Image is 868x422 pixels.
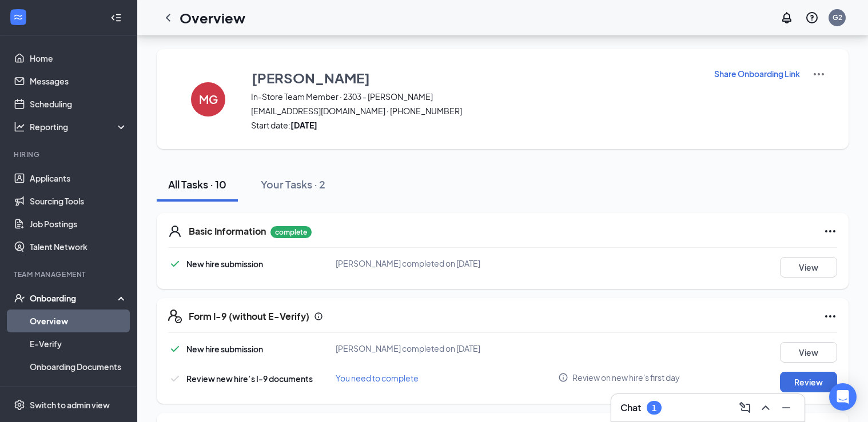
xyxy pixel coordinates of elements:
[30,292,118,304] div: Onboarding
[558,372,568,383] svg: Info
[805,11,819,25] svg: QuestionInfo
[779,401,793,415] svg: Minimize
[738,401,752,415] svg: ComposeMessage
[186,373,313,384] span: Review new hire’s I-9 documents
[14,399,25,411] svg: Settings
[199,95,218,103] h4: MG
[780,372,837,392] button: Review
[30,93,128,115] a: Scheduling
[14,150,125,159] div: Hiring
[652,403,656,413] div: 1
[110,12,122,23] svg: Collapse
[168,310,182,323] svg: FormI9EVerifyIcon
[168,257,182,271] svg: Checkmark
[14,121,25,132] svg: Analysis
[759,401,773,415] svg: ChevronUp
[168,224,182,238] svg: User
[620,401,641,414] h3: Chat
[251,67,699,88] button: [PERSON_NAME]
[14,270,125,279] div: Team Management
[714,68,800,79] p: Share Onboarding Link
[168,372,182,385] svg: Checkmark
[30,121,128,132] div: Reporting
[261,177,325,191] div: Your Tasks · 2
[736,399,754,417] button: ComposeMessage
[180,67,237,131] button: MG
[180,8,245,27] h1: Overview
[30,190,128,212] a: Sourcing Tools
[30,70,128,93] a: Messages
[14,292,25,304] svg: UserCheck
[168,177,226,191] div: All Tasks · 10
[30,167,128,190] a: Applicants
[252,68,370,87] h3: [PERSON_NAME]
[823,224,837,238] svg: Ellipses
[780,11,794,25] svg: Notifications
[186,259,263,269] span: New hire submission
[186,344,263,354] span: New hire submission
[336,373,419,383] span: You need to complete
[290,120,317,130] strong: [DATE]
[30,332,128,355] a: E-Verify
[251,91,699,102] span: In-Store Team Member · 2303 - [PERSON_NAME]
[189,310,309,323] h5: Form I-9 (without E-Verify)
[714,67,801,80] button: Share Onboarding Link
[314,312,323,321] svg: Info
[336,343,480,353] span: [PERSON_NAME] completed on [DATE]
[780,257,837,278] button: View
[30,47,128,70] a: Home
[13,11,24,23] svg: WorkstreamLogo
[30,310,128,332] a: Overview
[168,342,182,356] svg: Checkmark
[336,258,480,268] span: [PERSON_NAME] completed on [DATE]
[829,383,857,411] div: Open Intercom Messenger
[823,310,837,323] svg: Ellipses
[30,235,128,258] a: Talent Network
[161,11,175,25] svg: ChevronLeft
[251,105,699,116] span: [EMAIL_ADDRESS][DOMAIN_NAME] · [PHONE_NUMBER]
[251,119,699,131] span: Start date:
[30,399,110,411] div: Switch to admin view
[30,378,128,401] a: Activity log
[572,372,680,383] span: Review on new hire's first day
[756,399,775,417] button: ChevronUp
[189,225,266,238] h5: Basic Information
[270,226,312,238] p: complete
[30,355,128,378] a: Onboarding Documents
[833,13,842,22] div: G2
[30,212,128,235] a: Job Postings
[777,399,795,417] button: Minimize
[812,67,826,81] img: More Actions
[780,342,837,363] button: View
